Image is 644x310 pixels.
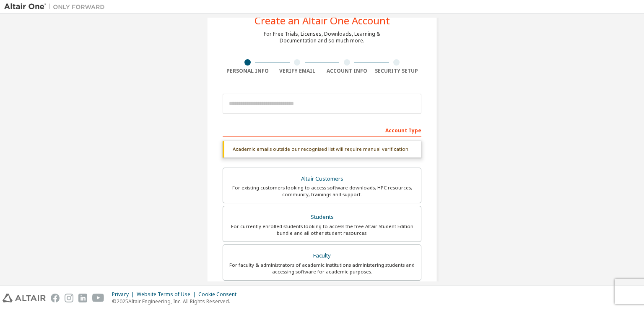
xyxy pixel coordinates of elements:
[228,184,416,198] div: For existing customers looking to access software downloads, HPC resources, community, trainings ...
[372,68,422,74] div: Security Setup
[51,294,60,302] img: facebook.svg
[273,68,322,74] div: Verify Email
[137,291,198,298] div: Website Terms of Use
[223,123,421,137] div: Account Type
[65,294,73,302] img: instagram.svg
[3,294,46,302] img: altair_logo.svg
[228,223,416,236] div: For currently enrolled students looking to access the free Altair Student Edition bundle and all ...
[322,68,372,74] div: Account Info
[223,68,273,74] div: Personal Info
[112,291,137,298] div: Privacy
[223,141,421,158] div: Academic emails outside our recognised list will require manual verification.
[228,211,416,223] div: Students
[112,298,241,305] p: © 2025 Altair Engineering, Inc. All Rights Reserved.
[92,294,104,302] img: youtube.svg
[228,262,416,275] div: For faculty & administrators of academic institutions administering students and accessing softwa...
[228,173,416,185] div: Altair Customers
[198,291,241,298] div: Cookie Consent
[254,16,390,26] div: Create an Altair One Account
[264,31,380,44] div: For Free Trials, Licenses, Downloads, Learning & Documentation and so much more.
[78,294,87,302] img: linkedin.svg
[4,3,109,11] img: Altair One
[228,250,416,262] div: Faculty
